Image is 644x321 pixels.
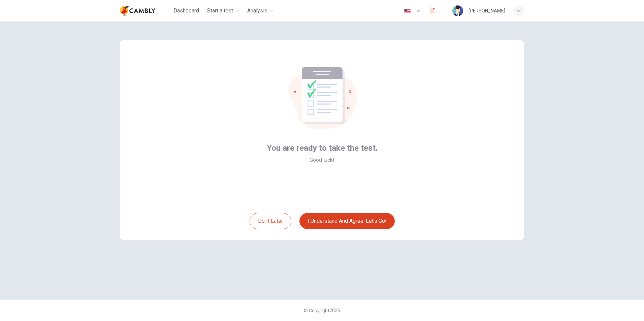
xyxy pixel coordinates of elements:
[245,5,276,17] button: Analysis
[304,308,340,313] span: © Copyright 2025
[452,5,463,16] img: Profile picture
[299,213,395,229] button: I understand and agree. Let’s go!
[250,213,291,229] button: Do it later
[469,7,505,15] div: [PERSON_NAME]
[171,5,202,17] button: Dashboard
[204,5,242,17] button: Start a test
[120,4,155,17] img: Cambly logo
[403,8,412,13] img: en
[247,7,267,15] span: Analysis
[173,7,199,15] span: Dashboard
[120,4,171,17] a: Cambly logo
[267,143,378,153] span: You are ready to take the test.
[207,7,233,15] span: Start a test
[310,156,334,164] span: Good luck!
